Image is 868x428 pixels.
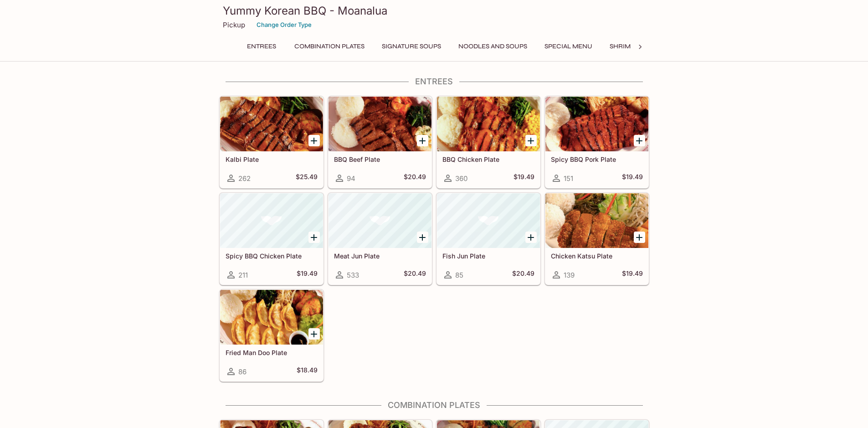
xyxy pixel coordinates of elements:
[417,135,428,146] button: Add BBQ Beef Plate
[308,135,320,146] button: Add Kalbi Plate
[219,400,649,410] h4: Combination Plates
[551,252,643,260] h5: Chicken Katsu Plate
[296,173,318,184] h5: $25.49
[226,155,318,163] h5: Kalbi Plate
[347,174,355,183] span: 94
[437,193,540,285] a: Fish Jun Plate85$20.49
[551,155,643,163] h5: Spicy BBQ Pork Plate
[525,135,537,146] button: Add BBQ Chicken Plate
[417,232,428,243] button: Add Meat Jun Plate
[564,174,573,183] span: 151
[622,269,643,280] h5: $19.49
[219,77,649,87] h4: Entrees
[308,232,320,243] button: Add Spicy BBQ Chicken Plate
[220,289,324,382] a: Fried Man Doo Plate86$18.49
[453,40,532,53] button: Noodles and Soups
[289,40,370,53] button: Combination Plates
[442,252,534,260] h5: Fish Jun Plate
[545,96,649,188] a: Spicy BBQ Pork Plate151$19.49
[377,40,446,53] button: Signature Soups
[564,271,575,279] span: 139
[238,271,248,279] span: 211
[605,40,670,53] button: Shrimp Combos
[455,174,467,183] span: 360
[622,173,643,184] h5: $19.49
[437,96,540,188] a: BBQ Chicken Plate360$19.49
[328,193,432,285] a: Meat Jun Plate533$20.49
[241,40,282,53] button: Entrees
[545,97,648,151] div: Spicy BBQ Pork Plate
[634,232,645,243] button: Add Chicken Katsu Plate
[308,328,320,340] button: Add Fried Man Doo Plate
[220,96,324,188] a: Kalbi Plate262$25.49
[226,252,318,260] h5: Spicy BBQ Chicken Plate
[220,193,323,248] div: Spicy BBQ Chicken Plate
[437,97,540,151] div: BBQ Chicken Plate
[329,97,431,151] div: BBQ Beef Plate
[545,193,649,285] a: Chicken Katsu Plate139$19.49
[252,18,316,32] button: Change Order Type
[539,40,597,53] button: Special Menu
[329,193,431,248] div: Meat Jun Plate
[238,174,251,183] span: 262
[525,232,537,243] button: Add Fish Jun Plate
[437,193,540,248] div: Fish Jun Plate
[334,155,426,163] h5: BBQ Beef Plate
[223,21,245,29] p: Pickup
[226,349,318,356] h5: Fried Man Doo Plate
[334,252,426,260] h5: Meat Jun Plate
[328,96,432,188] a: BBQ Beef Plate94$20.49
[545,193,648,248] div: Chicken Katsu Plate
[220,290,323,345] div: Fried Man Doo Plate
[347,271,359,279] span: 533
[404,269,426,280] h5: $20.49
[514,173,534,184] h5: $19.49
[455,271,463,279] span: 85
[223,4,646,18] h3: Yummy Korean BBQ - Moanalua
[238,367,247,376] span: 86
[442,155,534,163] h5: BBQ Chicken Plate
[220,97,323,151] div: Kalbi Plate
[634,135,645,146] button: Add Spicy BBQ Pork Plate
[220,193,324,285] a: Spicy BBQ Chicken Plate211$19.49
[297,366,318,377] h5: $18.49
[404,173,426,184] h5: $20.49
[512,269,534,280] h5: $20.49
[297,269,318,280] h5: $19.49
